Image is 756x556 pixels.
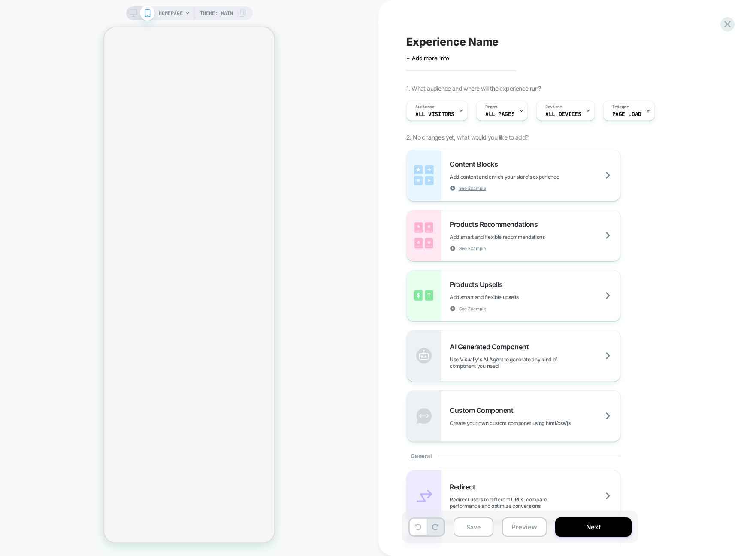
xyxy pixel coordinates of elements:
[159,6,183,20] span: HOMEPAGE
[450,406,517,415] span: Custom Component
[454,517,493,537] button: Save
[200,6,233,20] span: Theme: MAIN
[502,517,547,537] button: Preview
[459,305,486,312] span: See Example
[415,111,454,117] span: All Visitors
[415,104,435,110] span: Audience
[485,104,497,110] span: Pages
[612,104,629,110] span: Trigger
[406,55,449,61] span: + Add more info
[450,220,542,229] span: Products Recommendations
[450,342,533,351] span: AI Generated Component
[450,160,502,168] span: Content Blocks
[450,234,588,240] span: Add smart and flexible recommendations
[406,35,499,48] span: Experience Name
[406,85,541,92] span: 1. What audience and where will the experience run?
[459,185,486,191] span: See Example
[555,517,632,537] button: Next
[450,294,561,300] span: Add smart and flexible upsells
[450,483,479,491] span: Redirect
[545,111,581,117] span: ALL DEVICES
[450,356,620,369] span: Use Visually's AI Agent to generate any kind of component you need
[450,174,602,180] span: Add content and enrich your store's experience
[450,420,613,426] span: Create your own custom componet using html/css/js
[485,111,514,117] span: ALL PAGES
[545,104,562,110] span: Devices
[459,245,486,251] span: See Example
[406,442,621,470] div: General
[450,280,507,289] span: Products Upsells
[450,496,620,509] span: Redirect users to different URLs, compare performance and optimize conversions
[612,111,641,117] span: Page Load
[406,134,528,141] span: 2. No changes yet, what would you like to add?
